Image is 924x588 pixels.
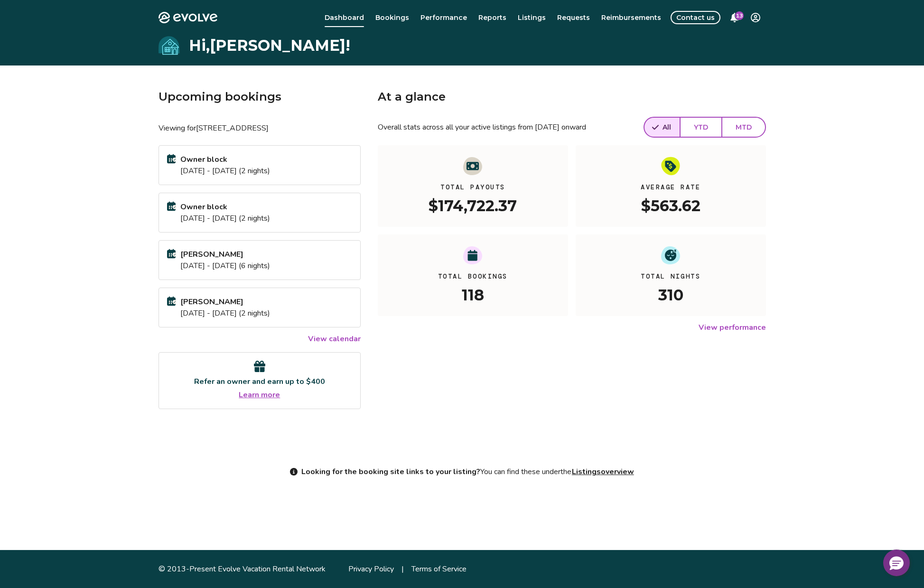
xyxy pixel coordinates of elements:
p: $174,722.37 [429,193,517,217]
a: Performance [415,11,473,24]
span: All [663,122,671,132]
a: Requests [551,11,596,24]
a: Bookings [370,11,415,24]
p: Overall stats across all your active listings from [DATE] onward [378,121,586,133]
p: Viewing for [STREET_ADDRESS] [159,122,361,134]
a: Reports [473,11,512,24]
a: View calendar [308,333,361,345]
span: Requests [557,13,590,22]
span: 13 [735,11,744,20]
a: Listings [512,11,551,24]
span: Contact us [676,13,715,22]
a: Dashboard [319,11,370,24]
span: Bookings [375,13,409,22]
p: Owner block [180,201,270,213]
a: Home [159,12,217,23]
span: YTD [694,122,708,132]
span: Total Bookings [438,268,508,280]
p: Refer an owner and earn up to $400 [194,376,325,387]
div: | [348,563,467,575]
p: Owner block [180,154,270,165]
span: Reimbursements [601,13,661,22]
div: © 2013-Present Evolve Vacation Rental Network [159,563,326,575]
p: $563.62 [641,193,700,217]
a: Owner block[DATE] - [DATE] (2 nights) [159,145,361,185]
button: 13 [724,7,745,28]
button: Menu Button [745,7,766,28]
span: Average Rate [641,179,700,191]
a: Owner block[DATE] - [DATE] (2 nights) [159,193,361,233]
button: Contact us [671,11,720,24]
a: Listingsoverview [572,467,634,477]
p: [PERSON_NAME] [180,249,270,260]
span: Dashboard [325,13,364,22]
span: Reports [478,13,506,22]
h4: At a glance [378,88,765,105]
p: [DATE] - [DATE] (6 nights) [180,260,270,271]
p: 118 [438,282,508,307]
a: [PERSON_NAME][DATE] - [DATE] (6 nights) [159,240,361,280]
b: Looking for the booking site links to your listing? [301,467,480,477]
a: View performance [699,322,766,333]
button: Hello, have a question? Let’s chat. [883,550,910,576]
a: Learn more [194,389,325,401]
span: Performance [420,13,467,22]
span: MTD [736,122,752,132]
p: [DATE] - [DATE] (2 nights) [180,308,270,319]
a: Reimbursements [596,11,667,24]
p: [PERSON_NAME] [180,296,270,308]
a: Privacy Policy [348,563,394,575]
h4: Upcoming bookings [159,88,361,105]
h1: Hi, [PERSON_NAME] ! [189,35,350,56]
a: [PERSON_NAME][DATE] - [DATE] (2 nights) [159,288,361,327]
span: Total Payouts [440,179,505,191]
p: [DATE] - [DATE] (2 nights) [180,213,270,224]
span: Total Nights [641,268,700,280]
a: Terms of Service [411,563,467,575]
span: Listings [518,13,546,22]
p: You can find these under the [301,466,634,477]
p: [DATE] - [DATE] (2 nights) [180,165,270,177]
p: 310 [641,282,700,307]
